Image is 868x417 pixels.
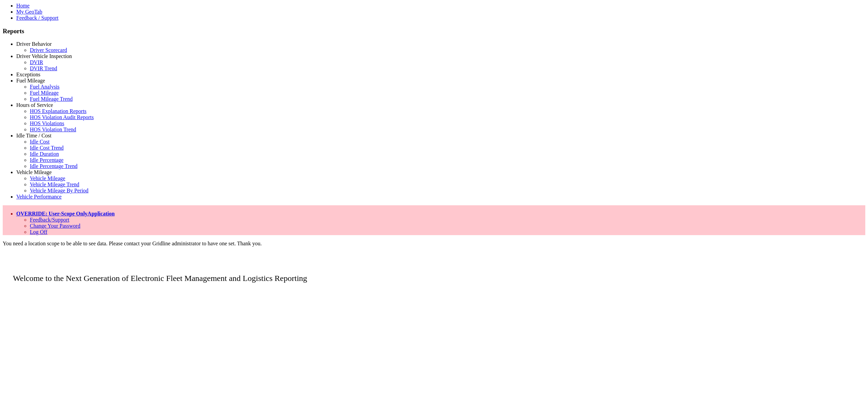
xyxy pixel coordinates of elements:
[16,194,62,200] a: Vehicle Performance
[16,102,53,108] a: Hours of Service
[16,133,52,138] a: Idle Time / Cost
[30,59,43,65] a: DVIR
[30,157,63,163] a: Idle Percentage
[30,217,69,223] a: Feedback/Support
[16,78,45,83] a: Fuel Mileage
[16,169,52,175] a: Vehicle Mileage
[16,41,52,47] a: Driver Behavior
[3,264,865,283] p: Welcome to the Next Generation of Electronic Fleet Management and Logistics Reporting
[30,90,59,96] a: Fuel Mileage
[16,72,40,77] a: Exceptions
[16,3,29,8] a: Home
[30,139,50,145] a: Idle Cost
[30,108,86,114] a: HOS Explanation Reports
[16,211,115,216] a: OVERRIDE: User-Scope OnlyApplication
[30,127,76,132] a: HOS Violation Trend
[30,114,94,120] a: HOS Violation Audit Reports
[30,182,79,187] a: Vehicle Mileage Trend
[30,223,80,229] a: Change Your Password
[30,47,67,53] a: Driver Scorecard
[30,96,73,102] a: Fuel Mileage Trend
[30,151,59,157] a: Idle Duration
[16,15,58,21] a: Feedback / Support
[30,163,77,169] a: Idle Percentage Trend
[16,9,42,15] a: My GeoTab
[3,27,865,35] h3: Reports
[30,175,65,181] a: Vehicle Mileage
[30,145,64,151] a: Idle Cost Trend
[30,65,57,71] a: DVIR Trend
[30,84,60,90] a: Fuel Analysis
[30,188,88,193] a: Vehicle Mileage By Period
[3,241,865,247] div: You need a location scope to be able to see data. Please contact your Gridline administrator to h...
[30,229,47,235] a: Log Off
[16,53,72,59] a: Driver Vehicle Inspection
[30,120,64,126] a: HOS Violations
